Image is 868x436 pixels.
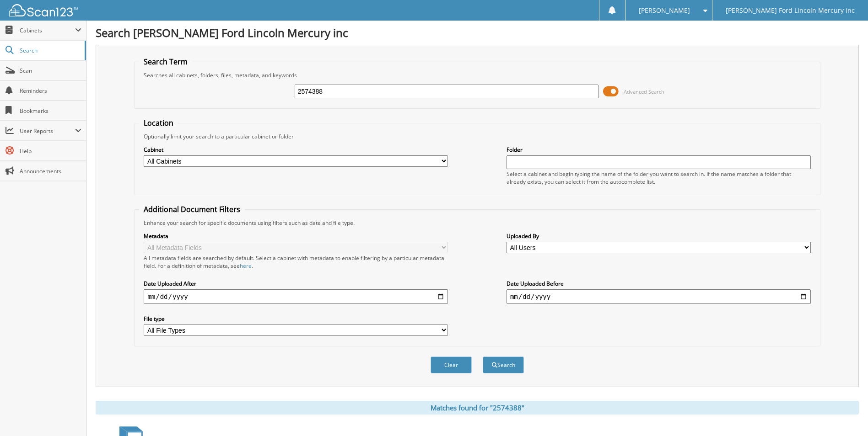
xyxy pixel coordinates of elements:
div: Searches all cabinets, folders, files, metadata, and keywords [139,71,815,79]
input: end [507,289,811,304]
label: Cabinet [144,146,448,154]
h1: Search [PERSON_NAME] Ford Lincoln Mercury inc [96,25,859,40]
span: Search [20,47,80,54]
div: Matches found for "2574388" [96,401,859,415]
div: Enhance your search for specific documents using filters such as date and file type. [139,219,815,227]
iframe: Chat Widget [822,392,868,436]
span: [PERSON_NAME] [639,8,690,13]
label: Metadata [144,232,448,240]
button: Search [483,356,524,373]
span: Bookmarks [20,107,81,115]
span: [PERSON_NAME] Ford Lincoln Mercury inc [726,8,855,13]
input: start [144,289,448,304]
label: File type [144,315,448,323]
img: scan123-logo-white.svg [9,4,78,16]
label: Uploaded By [507,232,811,240]
legend: Search Term [139,57,192,67]
span: Announcements [20,167,81,175]
span: User Reports [20,127,75,135]
button: Clear [431,356,472,373]
div: Select a cabinet and begin typing the name of the folder you want to search in. If the name match... [507,170,811,186]
span: Scan [20,67,81,74]
span: Cabinets [20,27,75,34]
a: here [240,262,252,270]
legend: Location [139,118,178,128]
div: All metadata fields are searched by default. Select a cabinet with metadata to enable filtering b... [144,254,448,270]
legend: Additional Document Filters [139,204,245,214]
label: Date Uploaded Before [507,280,811,287]
div: Optionally limit your search to a particular cabinet or folder [139,133,815,140]
label: Folder [507,146,811,154]
span: Reminders [20,87,81,95]
span: Advanced Search [624,88,664,95]
span: Help [20,147,81,155]
label: Date Uploaded After [144,280,448,287]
